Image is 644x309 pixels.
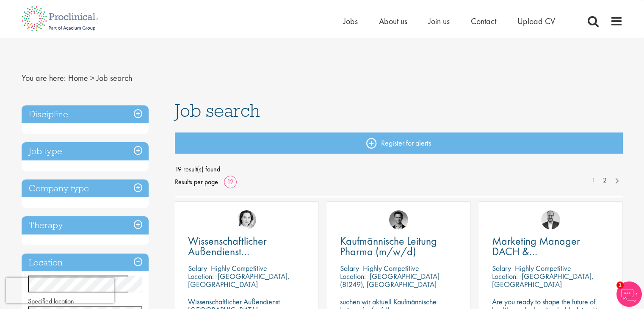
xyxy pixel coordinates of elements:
a: Kaufmännische Leitung Pharma (m/w/d) [340,236,457,257]
p: Highly Competitive [363,263,419,273]
span: Salary [340,263,359,273]
span: Salary [492,263,511,273]
h3: Job type [22,142,149,160]
img: Chatbot [616,281,642,307]
span: Job search [175,99,260,122]
span: Results per page [175,176,218,188]
span: You are here: [22,72,66,83]
img: Max Slevogt [389,210,408,229]
p: [GEOGRAPHIC_DATA], [GEOGRAPHIC_DATA] [492,271,594,289]
p: [GEOGRAPHIC_DATA], [GEOGRAPHIC_DATA] [188,271,290,289]
iframe: reCAPTCHA [6,278,114,303]
span: Wissenschaftlicher Außendienst [GEOGRAPHIC_DATA] [188,234,290,269]
span: 1 [616,281,624,289]
a: Marketing Manager DACH & [GEOGRAPHIC_DATA] [492,236,609,257]
a: 12 [224,177,237,186]
a: breadcrumb link [68,72,88,83]
h3: Company type [22,179,149,198]
span: Location: [340,271,366,281]
a: About us [379,16,407,27]
h3: Discipline [22,105,149,124]
p: Highly Competitive [211,263,267,273]
h3: Therapy [22,216,149,235]
a: Wissenschaftlicher Außendienst [GEOGRAPHIC_DATA] [188,236,305,257]
span: Location: [492,271,518,281]
p: Highly Competitive [515,263,571,273]
a: Jobs [343,16,358,27]
span: Job search [97,72,132,83]
a: 2 [599,176,611,185]
span: Marketing Manager DACH & [GEOGRAPHIC_DATA] [492,234,594,269]
span: 19 result(s) found [175,163,623,176]
a: Register for alerts [175,132,623,154]
a: Contact [471,16,496,27]
p: [GEOGRAPHIC_DATA] (81249), [GEOGRAPHIC_DATA] [340,271,439,289]
a: 1 [587,176,599,185]
span: Salary [188,263,207,273]
a: Join us [428,16,450,27]
span: Location: [188,271,214,281]
a: Upload CV [517,16,555,27]
h3: Location [22,254,149,272]
img: Greta Prestel [237,210,256,229]
span: Kaufmännische Leitung Pharma (m/w/d) [340,234,437,259]
span: > [90,72,94,83]
img: Aitor Melia [541,210,560,229]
